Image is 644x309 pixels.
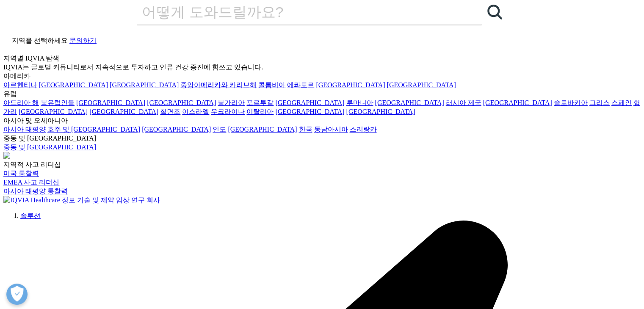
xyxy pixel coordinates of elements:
a: [GEOGRAPHIC_DATA] [76,99,145,106]
a: 불가리아 [218,99,245,106]
img: IQVIA Healthcare 정보 기술 및 제약 임상 연구 회사 [3,196,160,205]
a: 아르헨티나 [3,81,37,88]
a: 아시아 태평양 [3,126,46,133]
svg: 찾다 [487,5,502,19]
font: 유럽 [3,90,17,97]
a: 스페인 [611,99,632,106]
a: [GEOGRAPHIC_DATA] [142,126,211,133]
a: 러시아 제국 [446,99,481,106]
a: 칠면조 [160,108,180,115]
a: 스리랑카 [349,126,376,133]
font: 아메리카 [3,72,30,80]
a: [GEOGRAPHIC_DATA] [346,108,415,115]
a: 아드리아 해 [3,99,39,106]
a: 콜롬비아 [258,81,285,88]
a: [GEOGRAPHIC_DATA] [483,99,552,106]
a: [GEOGRAPHIC_DATA] [316,81,385,88]
a: 중앙아메리카와 카리브해 [180,81,257,88]
a: 북유럽인들 [41,99,75,106]
a: [GEOGRAPHIC_DATA] [275,99,344,106]
a: [GEOGRAPHIC_DATA] [228,126,297,133]
a: [GEOGRAPHIC_DATA] [375,99,444,106]
a: [GEOGRAPHIC_DATA] [147,99,216,106]
a: [GEOGRAPHIC_DATA] [39,81,108,88]
font: 지역별 IQVIA 탐색 [3,55,59,62]
img: 2093_analyzing-data-using-big-screen-display-and-laptop.png [3,152,10,159]
font: 중동 및 [GEOGRAPHIC_DATA] [3,135,96,142]
a: [GEOGRAPHIC_DATA] [19,108,88,115]
a: EMEA 사고 리더십 [3,179,59,186]
a: 동남아시아 [314,126,348,133]
a: 문의하기 [69,37,97,44]
a: 호주 및 [GEOGRAPHIC_DATA] [47,126,140,133]
a: 솔루션 [20,212,41,219]
a: 우크라이나 [211,108,245,115]
font: 지역적 사고 리더십 [3,161,61,168]
button: 공개형 기본 설정 [6,284,28,305]
font: IQVIA는 글로벌 커뮤니티로서 지속적으로 투자하고 인류 건강 증진에 힘쓰고 있습니다. [3,63,263,71]
a: [GEOGRAPHIC_DATA] [387,81,456,88]
a: 그리스 [589,99,610,106]
a: 아시아 태평양 통찰력 [3,188,68,195]
a: 한국 [299,126,312,133]
a: 에콰도르 [287,81,314,88]
a: 슬로바키아 [554,99,588,106]
a: 포르투갈 [246,99,274,106]
a: [GEOGRAPHIC_DATA] [110,81,179,88]
a: 루마니아 [346,99,373,106]
a: 이스라엘 [182,108,209,115]
a: 미국 통찰력 [3,170,39,177]
a: [GEOGRAPHIC_DATA] [275,108,344,115]
a: 인도 [213,126,226,133]
a: 이탈리아 [246,108,274,115]
font: 지역을 선택하세요 [12,37,68,44]
a: [GEOGRAPHIC_DATA] [89,108,158,115]
a: 중동 및 [GEOGRAPHIC_DATA] [3,143,96,151]
font: 아시아 및 오세아니아 [3,117,68,124]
